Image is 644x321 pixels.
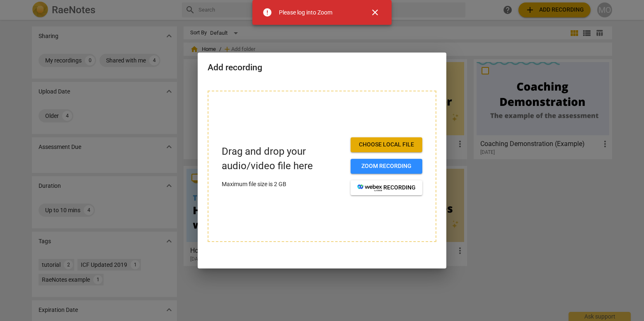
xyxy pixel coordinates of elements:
span: error [262,7,272,17]
span: Zoom recording [357,162,416,170]
h2: Add recording [208,62,436,73]
div: Please log into Zoom [279,8,332,17]
p: Maximum file size is 2 GB [222,180,344,189]
p: Drag and drop your audio/video file here [222,144,344,173]
span: Choose local file [357,141,416,149]
span: recording [357,184,416,192]
button: Close [365,2,385,22]
span: close [370,7,380,17]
